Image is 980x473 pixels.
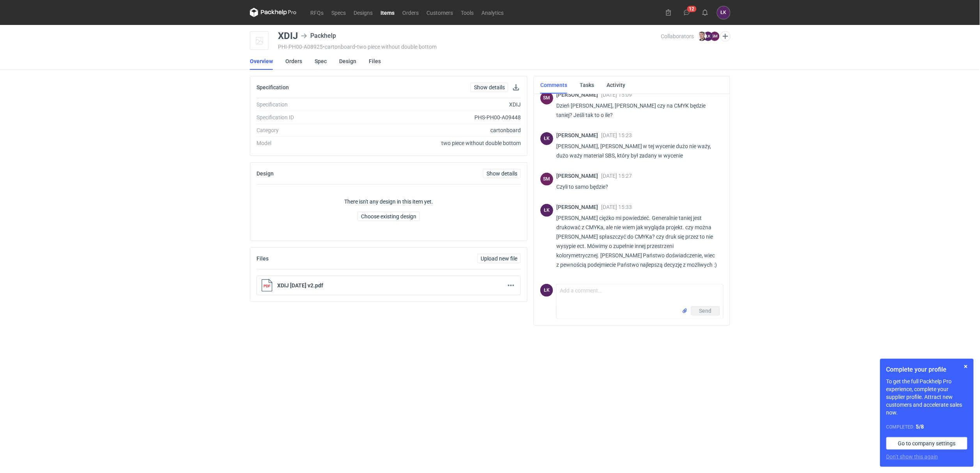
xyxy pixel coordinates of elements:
h2: Design [256,170,274,177]
a: Files [369,53,381,70]
span: [PERSON_NAME] [556,92,601,98]
p: To get the full Packhelp Pro experience, complete your supplier profile. Attract new customers an... [886,377,968,416]
a: Tools [457,8,478,17]
span: [DATE] 15:33 [601,204,632,210]
figcaption: SM [710,32,720,41]
img: Maciej Sikora [697,32,707,41]
div: Packhelp [301,31,336,41]
div: two piece without double bottom [362,139,521,147]
a: Analytics [478,8,508,17]
div: Model [256,139,362,147]
p: XDIJ [DATE] v2.pdf [277,282,502,289]
div: Sebastian Markut [540,173,553,186]
button: 12 [681,6,693,19]
div: PHS-PH00-A09448 [362,113,521,121]
figcaption: ŁK [540,204,553,217]
p: There isn't any design in this item yet. [344,198,433,205]
div: Łukasz Kowalski [540,204,553,217]
strong: 5 / 8 [916,423,924,430]
span: • cartonboard [323,44,355,50]
h1: Complete your profile [886,365,968,374]
p: Czyli to samo będzie? [556,182,717,191]
div: Łukasz Kowalski [540,284,553,297]
h2: Specification [256,84,289,90]
a: Activity [607,76,625,94]
span: Send [699,308,712,314]
a: Comments [540,76,567,94]
a: Show details [471,83,508,92]
button: Send [691,306,720,315]
figcaption: SM [540,92,553,105]
span: Choose existing design [361,214,416,219]
a: Items [377,8,398,17]
div: Specification ID [256,113,362,121]
a: Overview [250,53,273,70]
div: XDIJ [278,31,298,41]
span: • two piece without double bottom [355,44,437,50]
div: Category [256,126,362,134]
span: [PERSON_NAME] [556,204,601,210]
tspan: PDF [264,284,271,288]
figcaption: SM [540,173,553,186]
a: Design [339,53,356,70]
p: [PERSON_NAME] ciężko mi powiedzieć. Generalnie taniej jest drukować z CMYKa, ale nie wiem jak wyg... [556,213,717,269]
a: Orders [285,53,302,70]
div: XDIJ [362,101,521,108]
div: Łukasz Kowalski [717,6,730,19]
a: RFQs [306,8,327,17]
div: PHI-PH00-A08925 [278,44,661,50]
button: Actions [506,281,516,290]
span: [PERSON_NAME] [556,173,601,179]
button: Download specification [511,83,521,92]
a: Designs [350,8,377,17]
p: [PERSON_NAME], [PERSON_NAME] w tej wycenie dużo nie waży, dużo waży materiał SBS, który był zadan... [556,142,717,160]
span: [DATE] 15:23 [601,132,632,138]
a: Specs [327,8,350,17]
div: Completed: [886,423,968,431]
button: Edit collaborators [720,31,731,41]
div: Łukasz Kowalski [540,132,553,145]
div: Specification [256,101,362,108]
button: Skip for now [961,362,971,371]
div: cartonboard [362,126,521,134]
a: Show details [483,169,521,178]
svg: Packhelp Pro [250,8,297,17]
div: Sebastian Markut [540,92,553,105]
button: Upload new file [477,254,521,263]
a: Spec [315,53,327,70]
button: Don’t show this again [886,453,938,461]
span: [DATE] 15:09 [601,92,632,98]
a: Customers [423,8,457,17]
figcaption: ŁK [704,32,713,41]
figcaption: ŁK [540,132,553,145]
span: Upload new file [481,256,517,261]
a: Go to company settings [886,437,968,450]
span: [PERSON_NAME] [556,132,601,138]
p: Dzień [PERSON_NAME], [PERSON_NAME] czy na CMYK będzie taniej? Jeśli tak to o ile? [556,101,717,120]
span: Collaborators [661,33,694,39]
a: Tasks [580,76,594,94]
span: [DATE] 15:27 [601,173,632,179]
a: Orders [398,8,423,17]
figcaption: ŁK [540,284,553,297]
button: Choose existing design [357,212,420,221]
button: ŁK [717,6,730,19]
h2: Files [256,255,269,262]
